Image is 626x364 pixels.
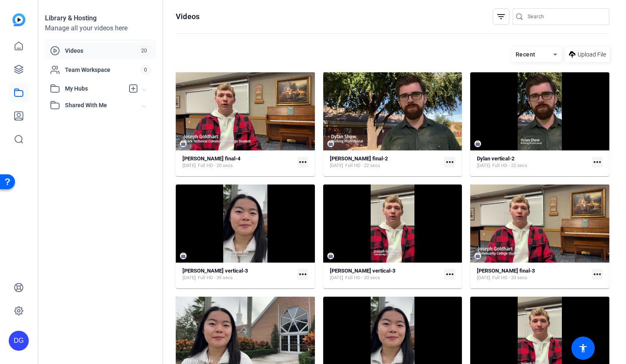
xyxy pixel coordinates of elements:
[477,155,514,162] strong: Dylan vertical-2
[182,275,196,281] span: [DATE]
[65,84,124,93] span: My Hubs
[182,155,294,169] a: [PERSON_NAME] final-4[DATE]Full HD - 20 secs
[45,23,156,33] div: Manage all your videos here
[12,13,25,26] img: blue-gradient.svg
[492,162,527,169] span: Full HD - 22 secs
[592,269,603,280] mat-icon: more_horiz
[198,162,233,169] span: Full HD - 20 secs
[330,155,441,169] a: [PERSON_NAME] final-2[DATE]Full HD - 22 secs
[182,268,294,281] a: [PERSON_NAME] vertical-3[DATE]Full HD - 35 secs
[65,47,137,55] span: Videos
[477,268,535,274] strong: [PERSON_NAME] final-3
[9,331,29,351] div: DG
[182,268,248,274] strong: [PERSON_NAME] vertical-3
[492,275,527,281] span: Full HD - 20 secs
[345,275,380,281] span: Full HD - 20 secs
[477,155,589,169] a: Dylan vertical-2[DATE]Full HD - 22 secs
[477,162,490,169] span: [DATE]
[477,268,589,281] a: [PERSON_NAME] final-3[DATE]Full HD - 20 secs
[330,268,395,274] strong: [PERSON_NAME] vertical-3
[140,65,151,74] span: 0
[566,47,609,62] button: Upload File
[330,268,441,281] a: [PERSON_NAME] vertical-3[DATE]Full HD - 20 secs
[65,66,140,74] span: Team Workspace
[444,157,455,167] mat-icon: more_horiz
[528,12,603,22] input: Search
[444,269,455,280] mat-icon: more_horiz
[176,12,200,22] h1: Videos
[592,157,603,167] mat-icon: more_horiz
[45,13,156,23] div: Library & Hosting
[330,162,343,169] span: [DATE]
[182,162,196,169] span: [DATE]
[182,155,240,162] strong: [PERSON_NAME] final-4
[65,101,142,110] span: Shared With Me
[516,51,536,58] span: Recent
[137,46,151,55] span: 20
[496,12,506,22] mat-icon: filter_list
[330,155,388,162] strong: [PERSON_NAME] final-2
[477,275,490,281] span: [DATE]
[198,275,233,281] span: Full HD - 35 secs
[578,50,606,59] span: Upload File
[45,80,156,97] mat-expansion-panel-header: My Hubs
[297,269,308,280] mat-icon: more_horiz
[578,343,588,353] mat-icon: accessibility
[345,162,380,169] span: Full HD - 22 secs
[45,97,156,113] mat-expansion-panel-header: Shared With Me
[297,157,308,167] mat-icon: more_horiz
[330,275,343,281] span: [DATE]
